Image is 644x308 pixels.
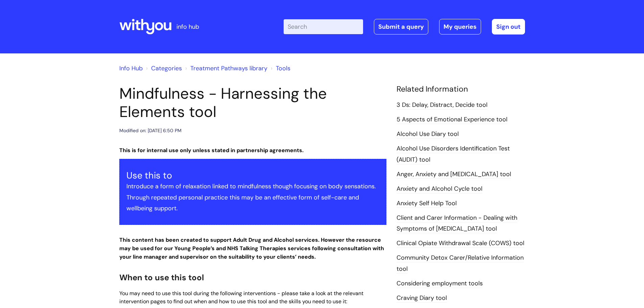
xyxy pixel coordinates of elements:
[397,130,459,139] a: Alcohol Use Diary tool
[439,19,481,34] a: My queries
[397,170,511,179] a: Anger, Anxiety and [MEDICAL_DATA] tool
[119,147,304,154] strong: This is for internal use only unless stated in partnership agreements.
[184,63,267,74] li: Treatment Pathways library
[397,239,524,248] a: Clinical Opiate Withdrawal Scale (COWS) tool
[119,85,386,121] h1: Mindfulness - Harnessing the Elements tool
[397,85,525,94] h4: Related Information
[397,144,510,164] a: Alcohol Use Disorders Identification Test (AUDIT) tool
[397,214,517,233] a: Client and Carer Information - Dealing with Symptoms of [MEDICAL_DATA] tool
[276,64,290,72] a: Tools
[374,19,428,34] a: Submit a query
[397,279,483,288] a: Considering employment tools
[119,290,363,305] span: You may need to use this tool during the following interventions - please take a look at the rele...
[284,19,363,34] input: Search
[126,170,379,181] h3: Use this to
[269,63,290,74] li: Tools
[397,254,524,273] a: Community Detox Carer/Relative Information tool
[190,64,267,72] a: Treatment Pathways library
[492,19,525,34] a: Sign out
[119,126,182,135] div: Modified on: [DATE] 6:50 PM
[397,115,507,124] a: 5 Aspects of Emotional Experience tool
[119,64,143,72] a: Info Hub
[284,19,525,34] div: | -
[151,64,182,72] a: Categories
[397,294,447,303] a: Craving Diary tool
[397,185,482,193] a: Anxiety and Alcohol Cycle tool
[176,21,199,32] p: info hub
[119,272,204,283] span: When to use this tool
[126,181,379,214] p: Introduce a form of relaxation linked to mindfulness though focusing on body sensations. Through ...
[397,101,487,110] a: 3 Ds: Delay, Distract, Decide tool
[397,199,457,208] a: Anxiety Self Help Tool
[119,236,384,260] strong: This content has been created to support Adult Drug and Alcohol services. However the resource ma...
[144,63,182,74] li: Solution home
